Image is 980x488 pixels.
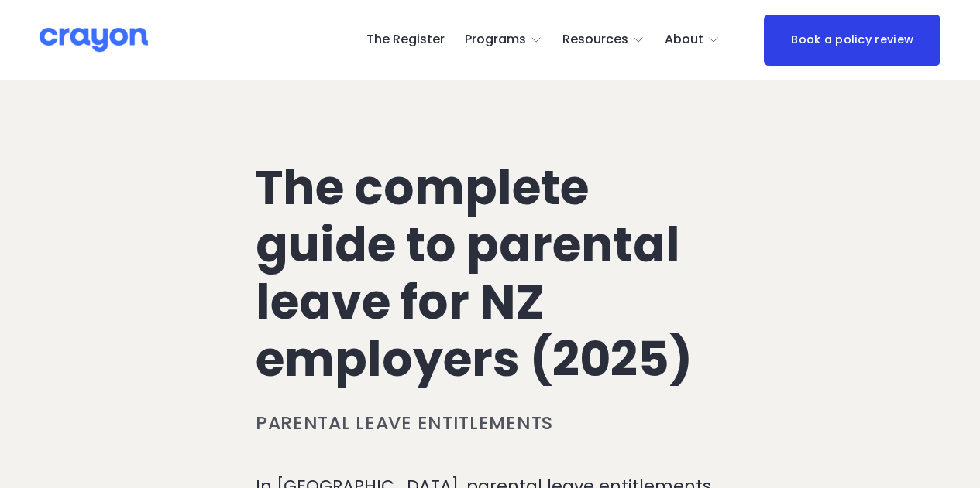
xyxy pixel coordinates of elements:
span: Resources [562,29,628,51]
a: folder dropdown [562,28,645,53]
img: Crayon [40,26,148,53]
a: folder dropdown [465,28,543,53]
a: The Register [366,28,445,53]
a: folder dropdown [665,28,720,53]
h1: The complete guide to parental leave for NZ employers (2025) [256,159,724,387]
a: Parental leave entitlements [256,410,553,435]
span: About [665,29,703,51]
a: Book a policy review [764,15,940,66]
span: Programs [465,29,526,51]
